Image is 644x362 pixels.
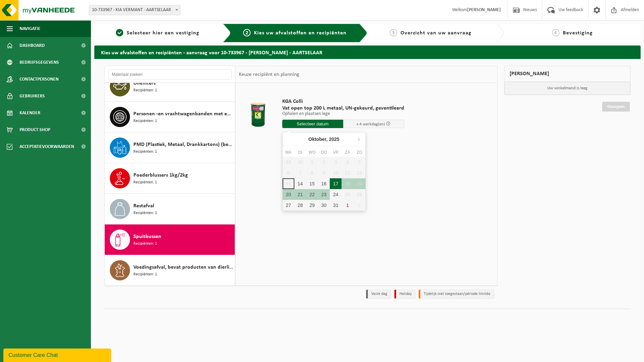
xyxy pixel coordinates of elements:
[282,98,404,105] span: KGA Colli
[294,149,306,156] div: di
[133,263,233,271] span: Voedingsafval, bevat producten van dierlijke oorsprong, onverpakt, categorie 3
[283,200,294,211] div: 27
[133,271,157,278] span: Recipiënten: 1
[105,71,235,102] button: Oliefilters Recipiënten: 1
[282,120,343,128] input: Selecteer datum
[105,102,235,132] button: Personen -en vrachtwagenbanden met en zonder velg Recipiënten: 1
[105,255,235,285] button: Voedingsafval, bevat producten van dierlijke oorsprong, onverpakt, categorie 3 Recipiënten: 1
[282,112,404,116] p: Ophalen en plaatsen lege
[342,149,353,156] div: za
[330,149,342,156] div: vr
[89,5,181,15] span: 10-733967 - KIA VERMANT - AARTSELAAR
[329,137,340,142] i: 2025
[283,189,294,200] div: 20
[133,171,188,179] span: Poederblussers 1kg/2kg
[552,29,559,36] span: 4
[505,82,631,95] p: Uw winkelmand is leeg
[20,104,40,121] span: Kalender
[330,200,342,211] div: 31
[133,210,157,216] span: Recipiënten: 1
[366,290,391,299] li: Vaste dag
[294,178,306,189] div: 14
[133,87,157,94] span: Recipiënten: 1
[116,29,123,36] span: 1
[356,122,385,126] span: + 4 werkdag(en)
[105,194,235,224] button: Restafval Recipiënten: 1
[3,347,112,362] iframe: chat widget
[20,88,45,104] span: Gebruikers
[105,132,235,163] button: PMD (Plastiek, Metaal, Drankkartons) (bedrijven) Recipiënten: 1
[294,200,306,211] div: 28
[294,189,306,200] div: 21
[133,110,233,118] span: Personen -en vrachtwagenbanden met en zonder velg
[318,178,330,189] div: 16
[235,66,303,83] div: Keuze recipiënt en planning
[419,290,494,299] li: Tijdelijk niet toegestaan/période limitée
[20,138,74,155] span: Acceptatievoorwaarden
[306,134,342,145] div: Oktober,
[318,200,330,211] div: 30
[306,200,318,211] div: 29
[20,71,59,88] span: Contactpersonen
[282,105,404,112] span: Vat open top 200 L metaal, UN-gekeurd, geventileerd
[353,149,365,156] div: zo
[20,121,50,138] span: Product Shop
[20,54,59,71] span: Bedrijfsgegevens
[602,102,630,112] a: Doorgaan
[467,7,501,12] strong: [PERSON_NAME]
[133,241,157,247] span: Recipiënten: 1
[105,163,235,194] button: Poederblussers 1kg/2kg Recipiënten: 1
[563,30,593,36] span: Bevestiging
[330,189,342,200] div: 24
[89,5,180,15] span: 10-733967 - KIA VERMANT - AARTSELAAR
[318,189,330,200] div: 23
[133,79,156,87] span: Oliefilters
[394,290,415,299] li: Holiday
[306,178,318,189] div: 15
[133,118,157,124] span: Recipiënten: 1
[306,149,318,156] div: wo
[94,46,641,59] h2: Kies uw afvalstoffen en recipiënten - aanvraag voor 10-733967 - [PERSON_NAME] - AARTSELAAR
[105,224,235,255] button: Spuitbussen Recipiënten: 1
[20,20,40,37] span: Navigatie
[390,29,397,36] span: 3
[20,37,45,54] span: Dashboard
[254,30,347,36] span: Kies uw afvalstoffen en recipiënten
[133,179,157,186] span: Recipiënten: 1
[98,29,218,37] a: 1Selecteer hier een vestiging
[400,30,472,36] span: Overzicht van uw aanvraag
[133,202,154,210] span: Restafval
[133,149,157,155] span: Recipiënten: 1
[108,69,232,80] input: Materiaal zoeken
[283,149,294,156] div: ma
[133,141,233,149] span: PMD (Plastiek, Metaal, Drankkartons) (bedrijven)
[243,29,251,36] span: 2
[127,30,199,36] span: Selecteer hier een vestiging
[133,233,161,241] span: Spuitbussen
[504,66,631,82] div: [PERSON_NAME]
[330,178,342,189] div: 17
[318,149,330,156] div: do
[306,189,318,200] div: 22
